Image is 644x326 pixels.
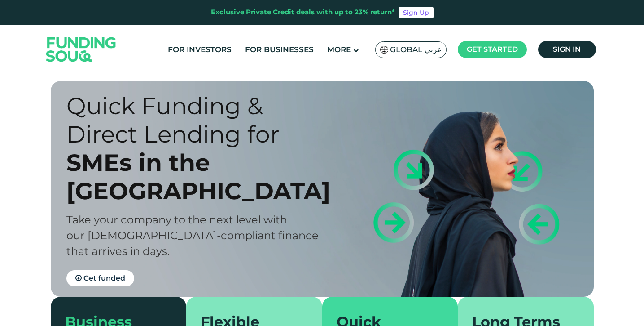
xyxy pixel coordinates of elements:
[327,45,351,54] span: More
[166,42,234,57] a: For Investors
[83,274,125,282] span: Get funded
[66,148,338,205] div: SMEs in the [GEOGRAPHIC_DATA]
[467,45,518,54] span: Get started
[37,27,125,72] img: Logo
[390,45,442,55] span: Global عربي
[211,7,395,18] div: Exclusive Private Credit deals with up to 23% return*
[399,7,434,18] a: Sign Up
[380,46,388,54] img: SA Flag
[243,42,316,57] a: For Businesses
[538,41,596,58] a: Sign in
[66,213,319,258] span: Take your company to the next level with our [DEMOGRAPHIC_DATA]-compliant finance that arrives in...
[66,92,338,148] div: Quick Funding & Direct Lending for
[553,45,581,54] span: Sign in
[66,270,134,286] a: Get funded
